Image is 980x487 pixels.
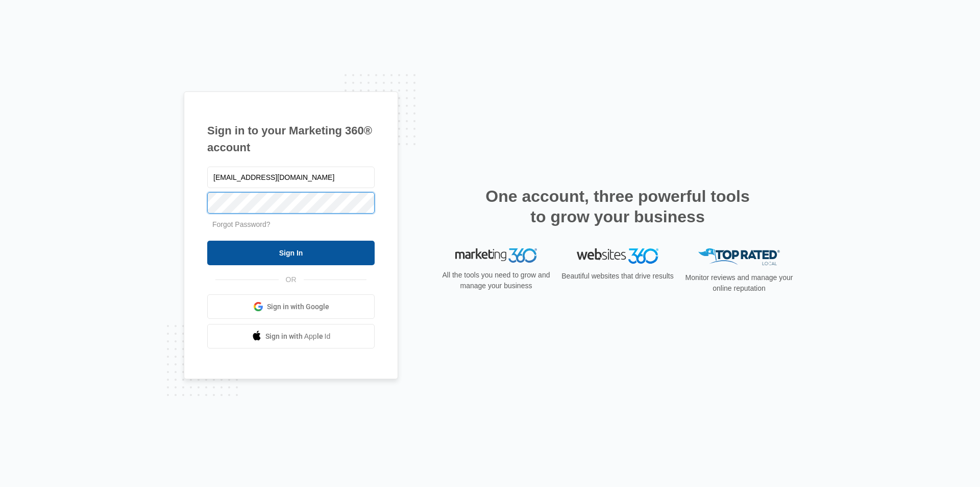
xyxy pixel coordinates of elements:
img: Top Rated Local [698,248,780,265]
h1: Sign in to your Marketing 360® account [207,122,375,156]
a: Sign in with Google [207,294,375,319]
p: Monitor reviews and manage your online reputation [682,272,796,294]
a: Forgot Password? [212,220,271,228]
img: Marketing 360 [455,248,537,263]
input: Email [207,167,375,188]
input: Sign In [207,241,375,265]
span: Sign in with Google [267,302,329,312]
img: Websites 360 [577,248,658,263]
p: Beautiful websites that drive results [560,271,675,282]
a: Sign in with Apple Id [207,324,375,349]
span: Sign in with Apple Id [265,331,331,342]
h2: One account, three powerful tools to grow your business [482,186,753,227]
p: All the tools you need to grow and manage your business [439,270,553,291]
span: OR [279,274,304,285]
